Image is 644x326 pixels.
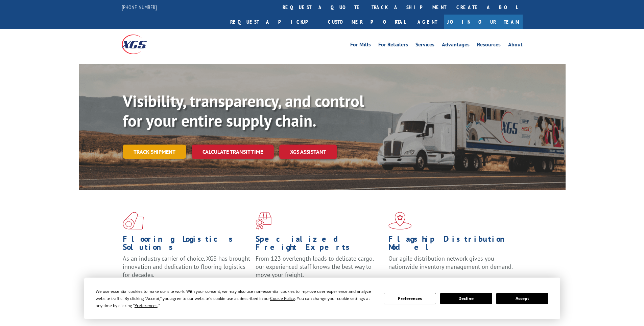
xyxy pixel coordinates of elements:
a: Advantages [442,42,470,49]
a: Learn More > [388,277,473,285]
img: xgs-icon-flagship-distribution-model-red [388,212,412,230]
button: Decline [440,293,492,304]
div: We use essential cookies to make our site work. With your consent, we may also use non-essential ... [96,288,376,309]
a: Request a pickup [225,15,323,29]
button: Preferences [384,293,436,304]
span: Cookie Policy [270,296,295,301]
a: Services [415,42,434,49]
a: Agent [411,15,444,29]
h1: Flagship Distribution Model [388,235,516,255]
span: As an industry carrier of choice, XGS has brought innovation and dedication to flooring logistics... [123,255,250,279]
a: For Mills [350,42,371,49]
span: Preferences [135,303,158,308]
a: Join Our Team [444,15,523,29]
img: xgs-icon-focused-on-flooring-red [256,212,271,230]
a: [PHONE_NUMBER] [122,4,157,10]
h1: Specialized Freight Experts [256,235,383,255]
a: For Retailers [378,42,408,49]
button: Accept [496,293,548,304]
span: Our agile distribution network gives you nationwide inventory management on demand. [388,255,513,270]
a: Resources [477,42,501,49]
h1: Flooring Logistics Solutions [123,235,251,255]
a: Track shipment [123,145,186,159]
a: Customer Portal [323,15,411,29]
img: xgs-icon-total-supply-chain-intelligence-red [123,212,144,230]
b: Visibility, transparency, and control for your entire supply chain. [123,90,364,131]
div: Cookie Consent Prompt [84,278,560,319]
a: XGS ASSISTANT [279,145,337,159]
a: About [508,42,523,49]
p: From 123 overlength loads to delicate cargo, our experienced staff knows the best way to move you... [256,255,383,285]
a: Calculate transit time [192,145,274,159]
